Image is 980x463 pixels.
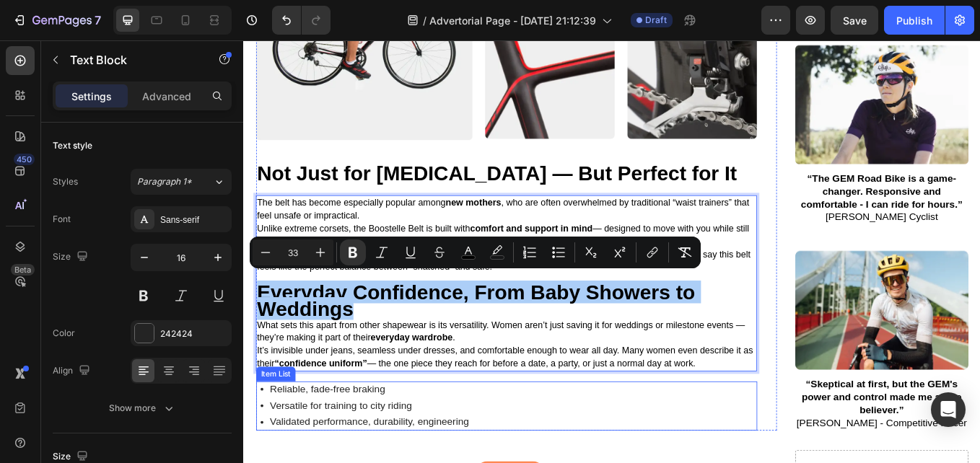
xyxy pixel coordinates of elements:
[160,213,228,226] div: Sans-serif
[656,397,844,440] strong: “Skeptical at first, but the GEM's power and control made me a true believer.”
[645,14,667,27] span: Draft
[149,343,246,355] strong: everyday wardrobe
[243,40,980,463] iframe: Design area
[71,89,112,104] p: Settings
[53,327,75,340] div: Color
[16,329,589,356] span: What sets this apart from other shapewear is its versatility. Women aren’t just saving it for wed...
[16,245,596,272] span: Doctors and physiotherapists often recommend gentle abdominal support [MEDICAL_DATA], and many wo...
[29,400,267,420] div: Rich Text Editor. Editing area: main
[16,358,599,385] span: It’s invisible under jeans, seamless under dresses, and comfortable enough to wear all day. Many ...
[137,175,192,188] span: Paragraph 1*
[6,6,108,35] button: 7
[14,154,35,165] div: 450
[31,402,265,418] p: Reliable, fade-free braking
[648,247,852,387] img: gempages_432750572815254551-6f829303-f09a-4f86-b296-eee185a20f9e.webp
[266,215,410,226] strong: comfort and support in mind
[53,247,91,267] div: Size
[131,169,232,195] button: Paragraph 1*
[31,441,265,456] p: Validated performance, durability, engineering
[17,385,58,398] div: Item List
[29,420,267,439] div: Rich Text Editor. Editing area: main
[649,397,851,457] p: [PERSON_NAME] - Competitive Racer
[655,156,844,198] strong: “The GEM Road Bike is a game-changer. Responsive and comfortable - I can ride for hours.”
[11,264,35,275] div: Beta
[53,139,92,152] div: Text style
[37,374,146,385] strong: “confidence uniform”
[896,13,932,28] div: Publish
[843,14,867,27] span: Save
[831,6,878,35] button: Save
[931,392,966,427] div: Open Intercom Messenger
[250,237,701,268] div: Editor contextual toolbar
[109,401,176,415] div: Show more
[16,282,530,328] strong: Everyday Confidence, From Baby Showers to Weddings
[53,361,93,381] div: Align
[429,13,596,28] span: Advertorial Page - [DATE] 21:12:39
[142,89,191,104] p: Advanced
[31,422,265,437] p: Versatile for training to city riding
[423,13,426,28] span: /
[53,395,232,421] button: Show more
[648,4,852,144] img: gempages_432750572815254551-95492829-4ea4-4030-bd50-ac8475b274db.webp
[29,438,267,458] div: Rich Text Editor. Editing area: main
[884,6,945,35] button: Publish
[160,327,228,340] div: 242424
[95,12,101,29] p: 7
[70,51,193,69] p: Text Block
[53,175,78,188] div: Styles
[272,6,331,35] div: Undo/Redo
[649,155,851,215] p: [PERSON_NAME] Cyclist
[53,213,71,226] div: Font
